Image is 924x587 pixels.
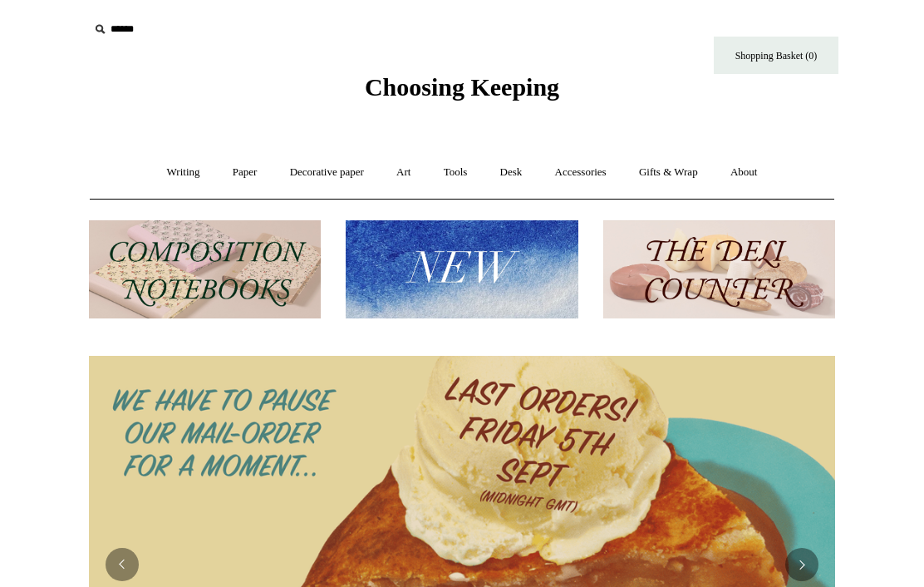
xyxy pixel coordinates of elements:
[89,220,321,319] img: 202302 Composition ledgers.jpg__PID:69722ee6-fa44-49dd-a067-31375e5d54ec
[365,86,559,98] a: Choosing Keeping
[275,150,379,195] a: Decorative paper
[152,150,215,195] a: Writing
[381,150,425,195] a: Art
[785,548,818,581] button: Next
[346,220,577,319] img: New.jpg__PID:f73bdf93-380a-4a35-bcfe-7823039498e1
[624,150,713,195] a: Gifts & Wrap
[365,73,559,101] span: Choosing Keeping
[106,548,139,581] button: Previous
[218,150,273,195] a: Paper
[714,37,838,74] a: Shopping Basket (0)
[603,220,835,319] img: The Deli Counter
[485,150,538,195] a: Desk
[429,150,483,195] a: Tools
[540,150,622,195] a: Accessories
[715,150,773,195] a: About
